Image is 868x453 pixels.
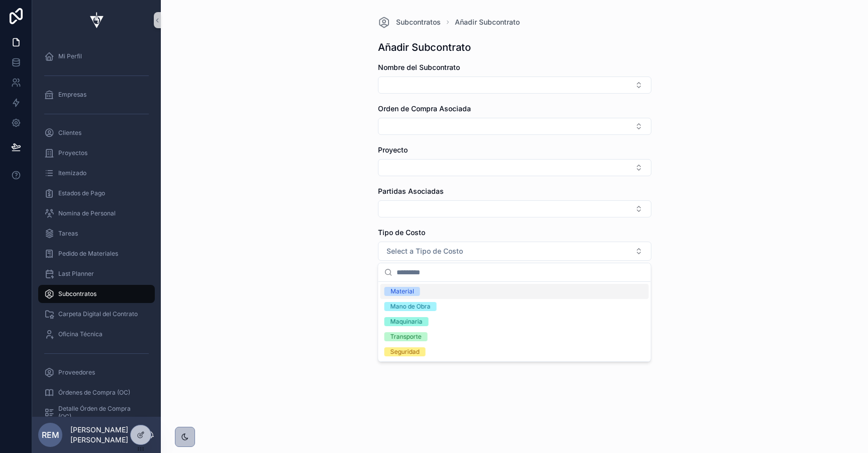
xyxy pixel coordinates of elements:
[378,16,441,28] a: Subcontratos
[58,209,116,217] span: Nomina de Personal
[378,63,460,71] span: Nombre del Subcontrato
[58,149,87,157] span: Proyectos
[378,242,651,261] button: Select Button
[38,384,155,402] a: Órdenes de Compra (OC)
[58,91,86,99] span: Empresas
[58,129,81,137] span: Clientes
[58,189,105,197] span: Estados de Pago
[378,40,471,54] h1: Añadir Subcontrato
[38,224,155,243] a: Tareas
[396,17,441,27] span: Subcontratos
[38,363,155,382] a: Proveedores
[38,285,155,303] a: Subcontratos
[378,187,444,195] span: Partidas Asociadas
[38,204,155,222] a: Nomina de Personal
[58,250,118,258] span: Pedido de Materiales
[391,332,422,341] div: Transporte
[391,347,420,356] div: Seguridad
[38,164,155,182] a: Itemizado
[387,246,463,256] span: Select a Tipo de Costo
[38,265,155,283] a: Last Planner
[38,305,155,323] a: Carpeta Digital del Contrato
[58,330,103,338] span: Oficina Técnica
[378,145,408,154] span: Proyecto
[455,17,520,27] a: Añadir Subcontrato
[391,287,414,296] div: Material
[38,325,155,343] a: Oficina Técnica
[391,317,423,326] div: Maquinaria
[84,12,109,28] img: App logo
[378,118,651,135] button: Select Button
[378,282,651,361] div: Suggestions
[38,184,155,202] a: Estados de Pago
[58,290,97,298] span: Subcontratos
[58,310,138,318] span: Carpeta Digital del Contrato
[58,389,130,397] span: Órdenes de Compra (OC)
[378,200,651,217] button: Select Button
[378,159,651,176] button: Select Button
[38,245,155,263] a: Pedido de Materiales
[58,270,94,278] span: Last Planner
[58,230,78,238] span: Tareas
[378,104,471,113] span: Orden de Compra Asociada
[58,52,82,60] span: Mi Perfil
[38,144,155,162] a: Proyectos
[38,47,155,65] a: Mi Perfil
[378,228,425,237] span: Tipo de Costo
[38,86,155,104] a: Empresas
[58,368,95,376] span: Proveedores
[58,405,145,421] span: Detalle Órden de Compra (OC)
[32,40,161,417] div: scrollable content
[70,425,147,445] p: [PERSON_NAME] [PERSON_NAME]
[391,302,431,311] div: Mano de Obra
[38,124,155,142] a: Clientes
[378,77,651,94] button: Select Button
[38,404,155,422] a: Detalle Órden de Compra (OC)
[42,429,59,441] span: REM
[58,169,86,177] span: Itemizado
